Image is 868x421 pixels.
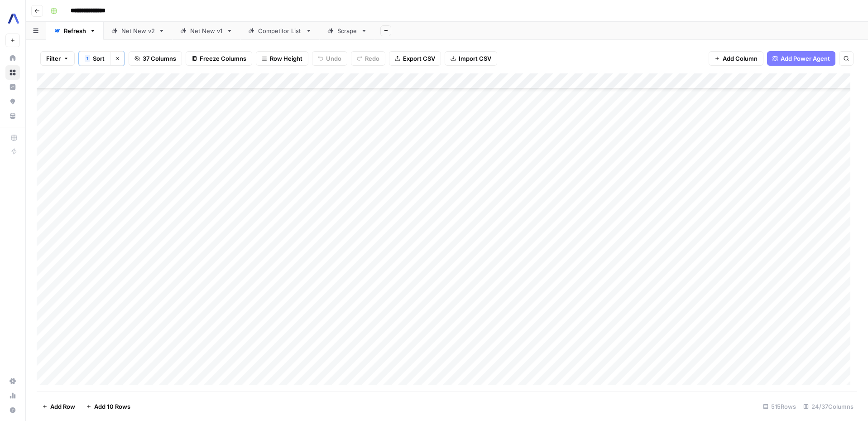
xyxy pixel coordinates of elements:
[312,51,347,66] button: Undo
[94,402,130,411] span: Add 10 Rows
[64,26,86,35] div: Refresh
[240,22,320,40] a: Competitor List
[781,54,830,63] span: Add Power Agent
[5,10,22,27] img: AssemblyAI Logo
[143,54,176,63] span: 37 Columns
[5,65,20,80] a: Browse
[258,26,302,35] div: Competitor List
[723,54,758,63] span: Add Column
[50,402,75,411] span: Add Row
[337,26,357,35] div: Scrape
[5,403,20,417] button: Help + Support
[129,51,182,66] button: 37 Columns
[5,7,20,30] button: Workspace: AssemblyAI
[5,109,20,123] a: Your Data
[709,51,763,66] button: Add Column
[85,55,90,62] div: 1
[759,399,800,414] div: 515 Rows
[351,51,385,66] button: Redo
[37,399,81,414] button: Add Row
[86,55,89,62] span: 1
[5,94,20,109] a: Opportunities
[365,54,379,63] span: Redo
[173,22,240,40] a: Net New v1
[320,22,375,40] a: Scrape
[186,51,252,66] button: Freeze Columns
[46,22,104,40] a: Refresh
[800,399,857,414] div: 24/37 Columns
[104,22,173,40] a: Net New v2
[93,54,105,63] span: Sort
[403,54,435,63] span: Export CSV
[5,80,20,94] a: Insights
[79,51,110,66] button: 1Sort
[326,54,341,63] span: Undo
[190,26,223,35] div: Net New v1
[46,54,61,63] span: Filter
[5,388,20,403] a: Usage
[459,54,491,63] span: Import CSV
[200,54,246,63] span: Freeze Columns
[389,51,441,66] button: Export CSV
[121,26,155,35] div: Net New v2
[5,51,20,65] a: Home
[81,399,136,414] button: Add 10 Rows
[270,54,302,63] span: Row Height
[767,51,835,66] button: Add Power Agent
[40,51,75,66] button: Filter
[256,51,308,66] button: Row Height
[5,374,20,388] a: Settings
[445,51,497,66] button: Import CSV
